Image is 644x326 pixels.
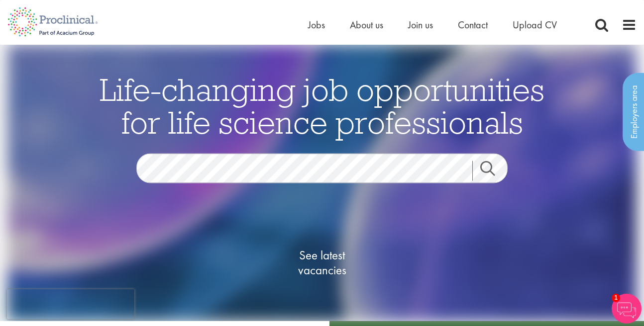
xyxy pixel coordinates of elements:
[513,18,557,31] a: Upload CV
[350,18,383,31] a: About us
[308,18,325,31] a: Jobs
[612,294,620,302] span: 1
[272,247,372,277] span: See latest vacancies
[7,45,636,321] img: candidate home
[472,161,515,180] a: Job search submit button
[612,294,642,324] img: Chatbot
[458,18,488,31] a: Contact
[100,69,544,142] span: Life-changing job opportunities for life science professionals
[272,208,372,317] a: See latestvacancies
[7,289,134,319] iframe: reCAPTCHA
[408,18,433,31] a: Join us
